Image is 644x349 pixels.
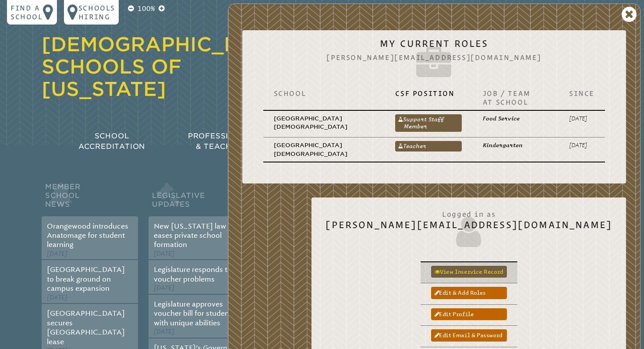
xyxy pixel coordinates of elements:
p: Kindergarten [483,141,548,149]
p: 100% [136,4,157,14]
p: Find a school [11,4,43,21]
p: CSF Position [395,89,461,98]
a: [GEOGRAPHIC_DATA] to break ground on campus expansion [47,265,125,293]
p: [GEOGRAPHIC_DATA][DEMOGRAPHIC_DATA] [274,141,375,158]
p: Job / Team at School [483,89,548,106]
a: New [US_STATE] law eases private school formation [154,222,226,249]
p: [DATE] [569,141,594,149]
span: [DATE] [47,294,67,301]
span: Logged in as [326,205,612,219]
a: Edit email & password [431,329,507,341]
span: [DATE] [154,284,174,292]
span: [DATE] [154,328,174,335]
h2: My Current Roles [256,38,612,82]
span: School Accreditation [78,132,145,151]
a: [DEMOGRAPHIC_DATA] Schools of [US_STATE] [42,33,290,100]
p: [GEOGRAPHIC_DATA][DEMOGRAPHIC_DATA] [274,114,375,131]
a: Legislature approves voucher bill for students with unique abilities [154,300,235,327]
a: View inservice record [431,266,507,278]
p: Since [569,89,594,98]
h2: Member School News [42,180,138,216]
p: Schools Hiring [78,4,115,21]
span: [DATE] [154,250,174,257]
p: Food Service [483,114,548,123]
a: [GEOGRAPHIC_DATA] secures [GEOGRAPHIC_DATA] lease [47,309,125,345]
span: [DATE] [47,250,67,257]
a: Edit & add roles [431,287,507,299]
a: Edit profile [431,308,507,320]
h2: Legislative Updates [149,180,245,216]
span: Professional Development & Teacher Certification [188,132,316,151]
p: School [274,89,375,98]
p: [DATE] [569,114,594,123]
a: Orangewood introduces Anatomage for student learning [47,222,128,249]
a: Support Staff Member [395,114,461,132]
a: Teacher [395,141,461,152]
h2: [PERSON_NAME][EMAIL_ADDRESS][DOMAIN_NAME] [326,205,612,249]
a: Legislature responds to voucher problems [154,265,232,283]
